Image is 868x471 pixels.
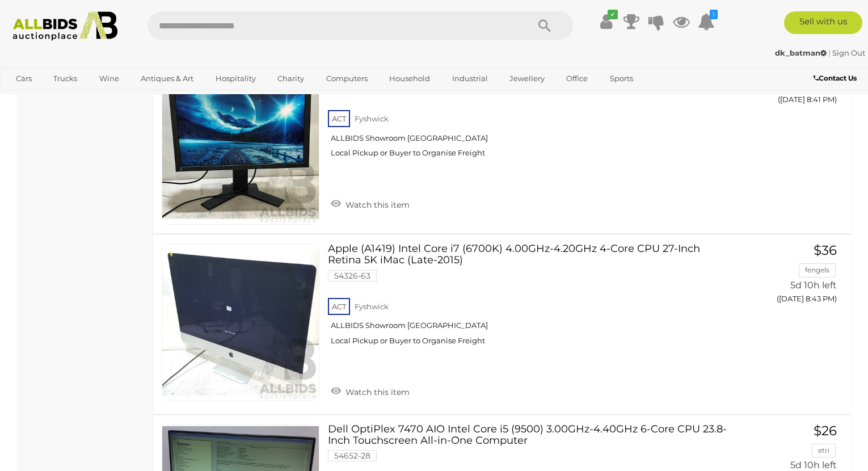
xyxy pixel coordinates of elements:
[382,69,437,88] a: Household
[9,89,104,107] a: [GEOGRAPHIC_DATA]
[814,74,857,82] b: Contact Us
[516,11,573,40] button: Search
[502,69,552,88] a: Jewellery
[814,423,837,439] span: $26
[775,48,827,57] strong: dk_batman
[602,69,641,88] a: Sports
[9,69,39,88] a: Cars
[698,11,715,32] a: 1
[328,382,412,399] a: Watch this item
[598,11,615,32] a: ✔
[208,69,263,88] a: Hospitality
[743,68,840,111] a: Start bidding 5d 10h left ([DATE] 8:41 PM)
[7,11,124,41] img: Allbids.com.au
[270,69,311,88] a: Charity
[328,195,412,212] a: Watch this item
[319,69,375,88] a: Computers
[608,10,618,19] i: ✔
[92,69,127,88] a: Wine
[343,200,410,210] span: Watch this item
[814,242,837,258] span: $36
[784,11,862,34] a: Sell with us
[775,48,828,57] a: dk_batman
[814,72,859,85] a: Contact Us
[710,10,718,19] i: 1
[828,48,831,57] span: |
[445,69,495,88] a: Industrial
[559,69,595,88] a: Office
[832,48,865,57] a: Sign Out
[336,243,727,354] a: Apple (A1419) Intel Core i7 (6700K) 4.00GHz-4.20GHz 4-Core CPU 27-Inch Retina 5K iMac (Late-2015)...
[336,68,727,167] a: Eizo ColorEdge CG243W (1920 x 1200) 24-Inch Colour Calibration LCD Monitor 54326-64 ACT Fyshwick ...
[133,69,201,88] a: Antiques & Art
[743,243,840,310] a: $36 fengels 5d 10h left ([DATE] 8:43 PM)
[46,69,85,88] a: Trucks
[343,387,410,397] span: Watch this item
